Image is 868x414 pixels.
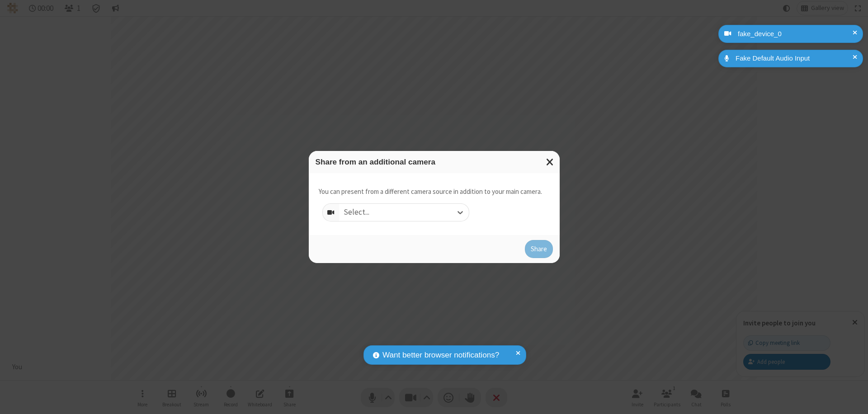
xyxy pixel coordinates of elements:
[541,151,560,173] button: Close modal
[319,187,542,197] p: You can present from a different camera source in addition to your main camera.
[382,349,499,361] span: Want better browser notifications?
[735,29,856,39] div: fake_device_0
[732,53,856,64] div: Fake Default Audio Input
[525,240,553,258] button: Share
[316,158,553,166] h3: Share from an additional camera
